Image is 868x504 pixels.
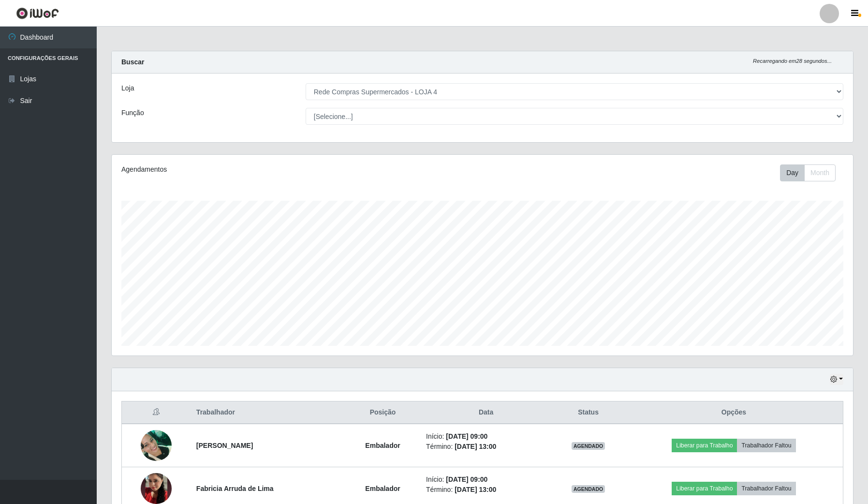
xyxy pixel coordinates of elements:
th: Trabalhador [191,401,345,424]
strong: Embalador [365,485,400,492]
th: Opções [625,401,843,424]
img: 1704083137947.jpeg [141,425,172,466]
div: First group [780,164,836,181]
div: Agendamentos [121,164,414,175]
button: Trabalhador Faltou [737,482,795,495]
button: Trabalhador Faltou [737,439,795,452]
strong: Buscar [121,58,144,66]
time: [DATE] 13:00 [455,486,496,493]
time: [DATE] 09:00 [446,475,487,483]
label: Função [121,108,144,118]
span: AGENDADO [572,485,605,493]
li: Término: [426,442,546,452]
button: Liberar para Trabalho [672,482,737,495]
div: Toolbar with button groups [780,164,843,181]
th: Data [420,401,552,424]
button: Liberar para Trabalho [672,439,737,452]
img: CoreUI Logo [16,7,59,19]
li: Início: [426,431,546,442]
th: Posição [345,401,420,424]
strong: Fabricia Arruda de Lima [196,485,274,492]
button: Day [780,164,805,181]
button: Month [804,164,836,181]
strong: [PERSON_NAME] [196,442,253,449]
time: [DATE] 09:00 [446,432,487,440]
li: Término: [426,485,546,495]
time: [DATE] 13:00 [455,443,496,450]
th: Status [552,401,625,424]
i: Recarregando em 28 segundos... [753,58,832,64]
label: Loja [121,83,134,93]
span: AGENDADO [572,442,605,450]
strong: Embalador [365,442,400,449]
li: Início: [426,474,546,485]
